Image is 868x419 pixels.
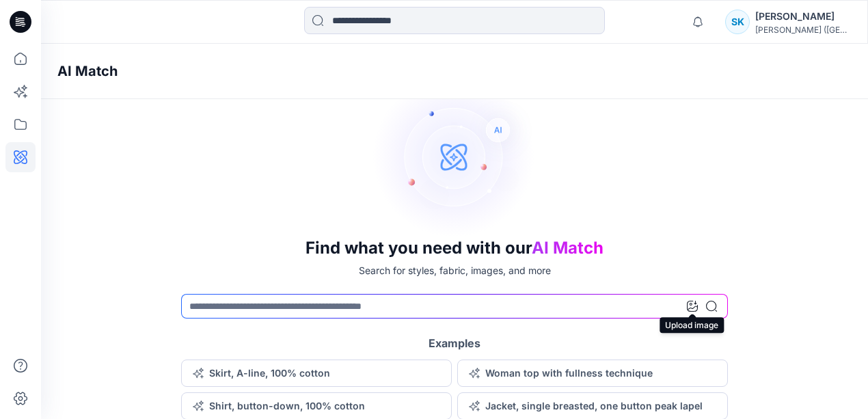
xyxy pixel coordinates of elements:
h3: Find what you need with our [306,239,603,258]
button: Skirt, A-line, 100% cotton [181,360,452,387]
p: Search for styles, fabric, images, and more [359,263,551,278]
img: AI Search [372,75,537,239]
div: [PERSON_NAME] [755,8,851,25]
span: AI Match [532,238,603,258]
h4: AI Match [57,63,118,79]
div: SK [725,10,750,34]
button: Woman top with fullness technique [457,360,728,387]
h5: Examples [429,335,480,351]
div: [PERSON_NAME] ([GEOGRAPHIC_DATA]) Exp... [755,25,851,35]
